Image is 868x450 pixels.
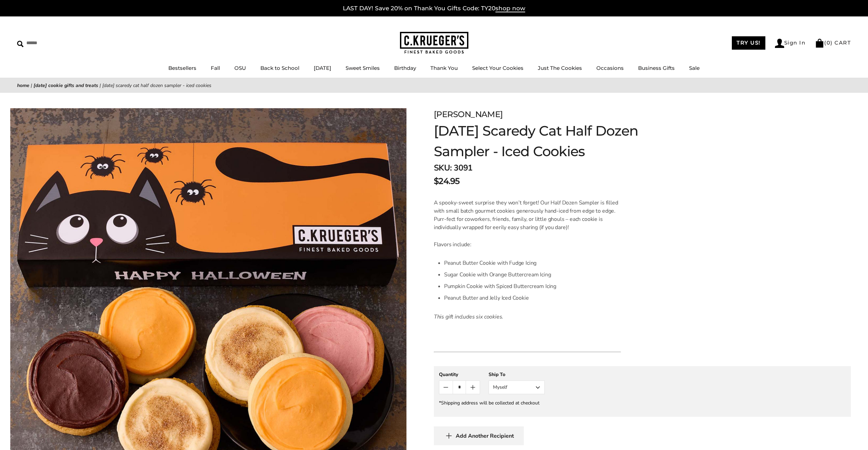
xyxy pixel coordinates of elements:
[439,400,846,406] div: *Shipping address will be collected at checkout
[434,162,452,173] strong: SKU:
[346,65,380,71] a: Sweet Smiles
[430,65,458,71] a: Thank You
[434,199,621,232] p: A spooky-sweet surprise they won’t forget! Our Half Dozen Sampler is filled with small batch gour...
[17,38,99,48] input: Search
[31,82,32,89] span: |
[434,175,460,187] span: $24.95
[495,5,525,12] span: shop now
[434,366,851,417] gfm-form: New recipient
[168,65,196,71] a: Bestsellers
[815,39,824,48] img: Bag
[102,82,211,89] span: [DATE] Scaredy Cat Half Dozen Sampler - Iced Cookies
[444,269,621,280] li: Sugar Cookie with Orange Buttercream Icing
[211,65,220,71] a: Fall
[444,280,621,292] li: Pumpkin Cookie with Spiced Buttercream Icing
[100,82,101,89] span: |
[775,39,806,48] a: Sign In
[394,65,416,71] a: Birthday
[34,82,98,89] a: [DATE] Cookie Gifts and Treats
[472,65,523,71] a: Select Your Cookies
[17,41,24,47] img: Search
[434,313,504,321] em: This gift includes six cookies.
[466,381,479,394] button: Count plus
[489,380,545,394] button: Myself
[234,65,246,71] a: OSU
[775,39,784,48] img: Account
[434,108,652,121] div: [PERSON_NAME]
[815,39,851,46] a: (0) CART
[343,5,525,12] a: LAST DAY! Save 20% on Thank You Gifts Code: TY20shop now
[454,162,472,173] span: 3091
[439,371,480,378] div: Quantity
[17,82,29,89] a: Home
[456,433,514,439] span: Add Another Recipient
[434,426,524,445] button: Add Another Recipient
[17,82,851,89] nav: breadcrumbs
[489,371,545,378] div: Ship To
[732,36,765,50] a: TRY US!
[260,65,299,71] a: Back to School
[453,381,466,394] input: Quantity
[434,240,621,249] p: Flavors include:
[444,292,621,304] li: Peanut Butter and Jelly Iced Cookie
[689,65,700,71] a: Sale
[538,65,582,71] a: Just The Cookies
[596,65,624,71] a: Occasions
[827,39,831,46] span: 0
[314,65,331,71] a: [DATE]
[638,65,675,71] a: Business Gifts
[400,32,468,54] img: C.KRUEGER'S
[434,121,652,162] h1: [DATE] Scaredy Cat Half Dozen Sampler - Iced Cookies
[439,381,453,394] button: Count minus
[444,257,621,269] li: Peanut Butter Cookie with Fudge Icing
